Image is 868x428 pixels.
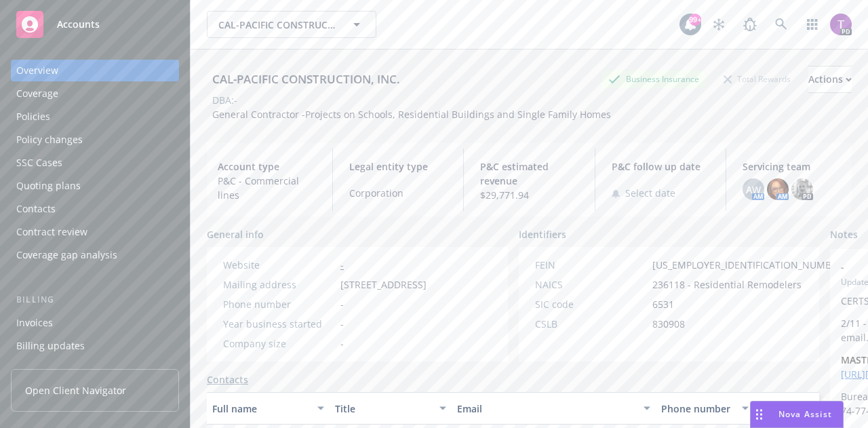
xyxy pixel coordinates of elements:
[767,178,789,200] img: photo
[11,175,179,197] a: Quoting plans
[519,227,566,241] span: Identifiers
[223,336,335,351] div: Company size
[340,258,344,271] a: -
[16,83,58,104] div: Coverage
[212,108,611,121] span: General Contractor -Projects on Schools, Residential Buildings and Single Family Homes
[25,383,126,397] span: Open Client Navigator
[830,14,852,35] img: photo
[535,258,647,272] div: FEIN
[652,277,802,292] span: 236118 - Residential Remodelers
[535,277,647,292] div: NAICS
[612,159,710,174] span: P&C follow up date
[11,221,179,243] a: Contract review
[652,317,685,331] span: 830908
[791,178,813,200] img: photo
[656,392,753,425] button: Phone number
[11,293,179,307] div: Billing
[340,297,344,311] span: -
[16,198,56,220] div: Contacts
[535,317,647,331] div: CSLB
[207,372,248,387] a: Contacts
[16,129,83,151] div: Policy changes
[207,227,264,241] span: General info
[754,392,819,425] button: Key contact
[11,312,179,334] a: Invoices
[11,244,179,266] a: Coverage gap analysis
[11,152,179,174] a: SSC Cases
[223,258,335,272] div: Website
[11,335,179,357] a: Billing updates
[349,159,448,174] span: Legal entity type
[652,297,674,311] span: 6531
[223,297,335,311] div: Phone number
[340,317,344,331] span: -
[207,11,376,38] button: CAL-PACIFIC CONSTRUCTION, INC.
[661,402,733,416] div: Phone number
[535,297,647,311] div: SIC code
[212,402,309,416] div: Full name
[218,18,336,32] span: CAL-PACIFIC CONSTRUCTION, INC.
[16,312,53,334] div: Invoices
[16,244,117,266] div: Coverage gap analysis
[340,277,427,292] span: [STREET_ADDRESS]
[340,336,344,351] span: -
[207,392,330,425] button: Full name
[746,182,761,197] span: AW
[218,159,316,174] span: Account type
[57,19,100,30] span: Accounts
[16,175,81,197] div: Quoting plans
[223,317,335,331] div: Year business started
[808,66,852,92] div: Actions
[16,335,85,357] div: Billing updates
[768,11,795,38] a: Search
[689,14,701,26] div: 99+
[717,71,797,87] div: Total Rewards
[11,106,179,128] a: Policies
[207,71,406,88] div: CAL-PACIFIC CONSTRUCTION, INC.
[652,258,846,272] span: [US_EMPLOYER_IDENTIFICATION_NUMBER]
[743,159,841,174] span: Servicing team
[11,5,179,43] a: Accounts
[830,227,858,244] span: Notes
[16,60,58,81] div: Overview
[751,402,768,427] div: Drag to move
[16,106,50,128] div: Policies
[223,277,335,292] div: Mailing address
[330,392,452,425] button: Title
[218,174,316,202] span: P&C - Commercial lines
[736,11,764,38] a: Report a Bug
[778,408,832,420] span: Nova Assist
[11,83,179,104] a: Coverage
[335,402,432,416] div: Title
[16,152,62,174] div: SSC Cases
[480,159,578,188] span: P&C estimated revenue
[16,221,87,243] div: Contract review
[799,11,826,38] a: Switch app
[750,401,844,428] button: Nova Assist
[212,93,237,107] div: DBA: -
[452,392,656,425] button: Email
[601,71,706,87] div: Business Insurance
[705,11,732,38] a: Stop snowing
[11,60,179,81] a: Overview
[625,186,675,200] span: Select date
[457,402,635,416] div: Email
[808,66,852,93] button: Actions
[480,188,578,202] span: $29,771.94
[11,129,179,151] a: Policy changes
[349,186,448,200] span: Corporation
[11,198,179,220] a: Contacts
